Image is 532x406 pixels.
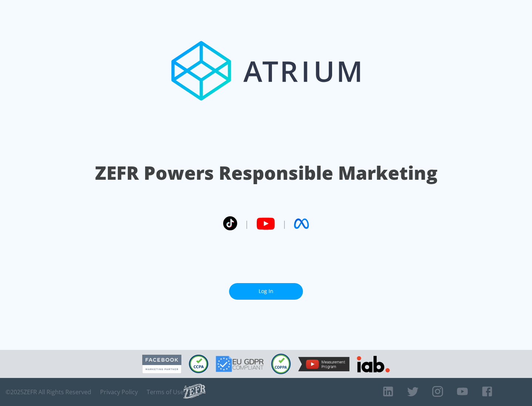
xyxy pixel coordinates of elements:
span: | [245,218,249,229]
a: Privacy Policy [100,388,138,396]
img: COPPA Compliant [271,354,291,374]
img: YouTube Measurement Program [298,357,349,371]
span: | [282,218,287,229]
a: Log In [229,283,303,300]
img: GDPR Compliant [216,356,264,372]
img: IAB [357,356,390,372]
img: Facebook Marketing Partner [142,355,181,374]
a: Terms of Use [147,388,184,396]
h1: ZEFR Powers Responsible Marketing [95,160,437,186]
img: CCPA Compliant [189,355,208,373]
span: © 2025 ZEFR All Rights Reserved [6,388,91,396]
